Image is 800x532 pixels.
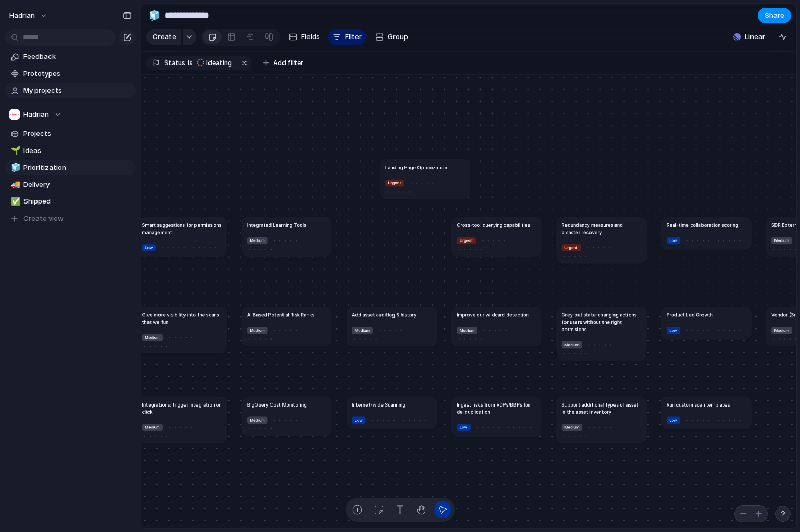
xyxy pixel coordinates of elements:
span: is [188,58,193,68]
span: Add filter [273,58,303,68]
span: Medium [145,424,159,430]
button: Filter [328,29,366,45]
span: Medium [355,327,370,333]
a: 🧊Prioritization [5,160,136,175]
h1: Ai Based Potential Risk Ranks [247,311,314,319]
span: Feedback [23,52,132,62]
h1: Product Led Growth [667,311,713,319]
button: Medium [455,325,478,335]
button: Medium [245,325,269,335]
button: Low [350,415,367,425]
button: Ideating [194,57,238,69]
div: 🧊 [149,8,160,22]
a: ✅Shipped [5,194,136,209]
button: Add filter [257,56,310,70]
h1: Real-time collaboration scoring [667,221,739,229]
span: Low [145,245,153,250]
span: Shipped [23,196,132,207]
button: Medium [770,236,793,245]
button: Share [758,8,791,23]
h1: Add asset auditlog & history [352,311,416,319]
h1: Smart suggestions for permissions management [142,221,222,236]
span: Low [670,237,678,243]
span: Filter [345,32,362,42]
span: Prototypes [23,69,132,79]
span: Medium [460,327,474,333]
h1: Internet-wide Scanning [352,401,405,408]
button: Urgent [384,178,406,187]
button: Medium [350,325,374,335]
button: is [186,57,195,69]
button: 🌱 [9,146,20,156]
div: ✅ [11,196,18,208]
span: Group [388,32,408,42]
span: Medium [250,417,265,423]
button: Fields [285,29,324,45]
button: 🚚 [9,180,20,190]
span: Prioritization [23,162,132,173]
a: Projects [5,126,136,142]
a: 🌱Ideas [5,143,136,159]
h1: Integrations: trigger integration on click [142,401,222,415]
h1: Support additional types of asset in the asset inventory [562,401,642,415]
button: Medium [141,422,164,432]
span: Medium [250,327,265,333]
button: Low [455,422,472,432]
h1: Integrated Learning Tools [247,221,306,229]
span: Ideating [206,58,232,68]
button: Create view [5,211,136,226]
span: Hadrian [23,109,49,120]
span: Status [164,58,186,68]
h1: Give more visibility into the scans that we fun [142,311,222,326]
button: ✅ [9,196,20,207]
span: Linear [745,32,765,42]
button: Medium [141,333,164,342]
h1: Improve our wildcard detection [457,311,529,319]
button: Low [665,236,682,245]
span: Medium [145,335,159,340]
span: Urgent [460,237,473,243]
span: Medium [564,424,579,430]
button: Medium [770,325,793,335]
h1: Grey-out state-changing actions for users without the right permisions [562,311,642,333]
h1: Cross-tool querying capabilities [457,221,530,229]
span: Low [460,424,467,430]
button: 🧊 [146,7,163,24]
span: Low [670,327,678,333]
span: Hadrian [9,10,35,21]
button: Urgent [560,243,583,252]
h1: BigQuery Cost Monitoring [247,401,307,408]
button: Linear [729,29,769,45]
span: Urgent [564,245,577,250]
span: Fields [301,32,320,42]
span: Medium [250,237,265,243]
a: 🚚Delivery [5,177,136,193]
span: Low [670,417,678,423]
a: Prototypes [5,66,136,82]
span: Create view [23,213,64,224]
div: 🌱 [11,145,18,157]
span: Create [153,32,176,42]
button: Medium [560,340,584,349]
button: Urgent [455,236,477,245]
h1: Landing Page Optimization [385,163,447,171]
button: Hadrian [5,107,136,122]
button: Hadrian [5,7,53,24]
button: Medium [560,422,584,432]
span: Ideas [23,146,132,156]
span: Medium [774,237,789,243]
button: Low [665,325,682,335]
h1: Redundancy measures and disaster recovery [562,221,642,236]
h1: Run custom scan templates [667,401,730,408]
span: Delivery [23,180,132,190]
button: Low [665,415,682,425]
button: Medium [245,236,269,245]
span: Medium [564,341,579,347]
button: Medium [245,415,269,425]
span: Low [355,417,363,423]
button: 🧊 [9,162,20,173]
span: Urgent [388,180,401,186]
